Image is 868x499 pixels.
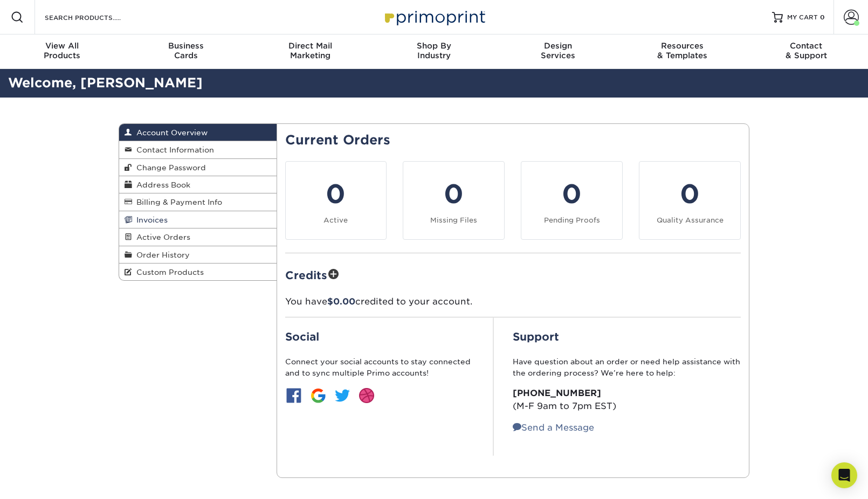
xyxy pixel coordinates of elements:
span: MY CART [787,13,818,22]
a: Account Overview [119,124,277,141]
div: 0 [646,175,734,213]
p: You have credited to your account. [285,295,741,308]
a: Direct MailMarketing [248,34,372,69]
small: Missing Files [430,216,477,224]
div: Open Intercom Messenger [831,462,857,488]
p: Have question about an order or need help assistance with the ordering process? We’re here to help: [513,356,741,378]
div: 0 [528,175,616,213]
img: Primoprint [380,5,488,29]
small: Quality Assurance [657,216,724,224]
span: Account Overview [132,128,208,137]
span: Design [496,41,620,51]
input: SEARCH PRODUCTS..... [44,11,149,24]
a: DesignServices [496,34,620,69]
span: Resources [620,41,744,51]
img: btn-dribbble.jpg [358,387,375,404]
img: btn-google.jpg [309,387,327,404]
a: Address Book [119,176,277,193]
span: Contact Information [132,145,214,154]
h2: Social [285,330,474,343]
div: Services [496,41,620,60]
div: 0 [410,175,498,213]
a: 0 Active [285,161,387,240]
small: Pending Proofs [544,216,600,224]
span: Contact [744,41,868,51]
img: btn-twitter.jpg [334,387,351,404]
p: Connect your social accounts to stay connected and to sync multiple Primo accounts! [285,356,474,378]
a: Shop ByIndustry [372,34,496,69]
div: Industry [372,41,496,60]
a: 0 Pending Proofs [521,161,623,240]
a: Change Password [119,159,277,176]
h2: Support [513,330,741,343]
span: Order History [132,251,190,259]
h2: Current Orders [285,133,741,148]
div: & Support [744,41,868,60]
a: Active Orders [119,228,277,246]
span: Custom Products [132,268,204,276]
a: BusinessCards [124,34,248,69]
span: Address Book [132,181,190,189]
div: Marketing [248,41,372,60]
span: Billing & Payment Info [132,198,222,206]
a: Invoices [119,211,277,228]
strong: [PHONE_NUMBER] [513,388,601,398]
span: Shop By [372,41,496,51]
span: Business [124,41,248,51]
a: Custom Products [119,264,277,280]
span: Invoices [132,216,168,224]
a: Contact& Support [744,34,868,69]
small: Active [323,216,348,224]
iframe: Google Customer Reviews [3,466,92,495]
a: 0 Missing Files [403,161,505,240]
span: Active Orders [132,233,190,241]
a: Contact Information [119,141,277,158]
span: 0 [820,13,825,21]
a: Resources& Templates [620,34,744,69]
span: Direct Mail [248,41,372,51]
a: Send a Message [513,422,594,433]
div: 0 [292,175,380,213]
h2: Credits [285,266,741,283]
a: Billing & Payment Info [119,193,277,211]
img: btn-facebook.jpg [285,387,302,404]
div: & Templates [620,41,744,60]
span: Change Password [132,163,206,172]
div: Cards [124,41,248,60]
a: Order History [119,246,277,264]
p: (M-F 9am to 7pm EST) [513,387,741,413]
span: $0.00 [327,296,355,307]
a: 0 Quality Assurance [639,161,741,240]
